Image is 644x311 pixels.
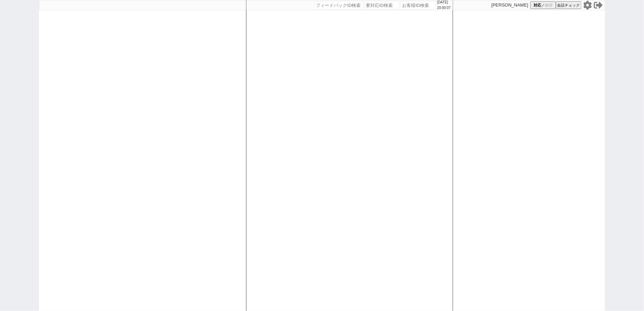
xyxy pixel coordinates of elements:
[530,1,556,9] button: 対応／練習
[315,1,363,9] input: フィードバックID検索
[491,2,528,8] p: [PERSON_NAME]
[437,5,451,11] p: 20:00:07
[557,3,580,8] span: 会話チェック
[556,1,582,9] button: 会話チェック
[365,1,399,9] input: 要対応ID検索
[401,1,436,9] input: お客様ID検索
[534,3,541,8] span: 対応
[545,3,553,8] span: 練習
